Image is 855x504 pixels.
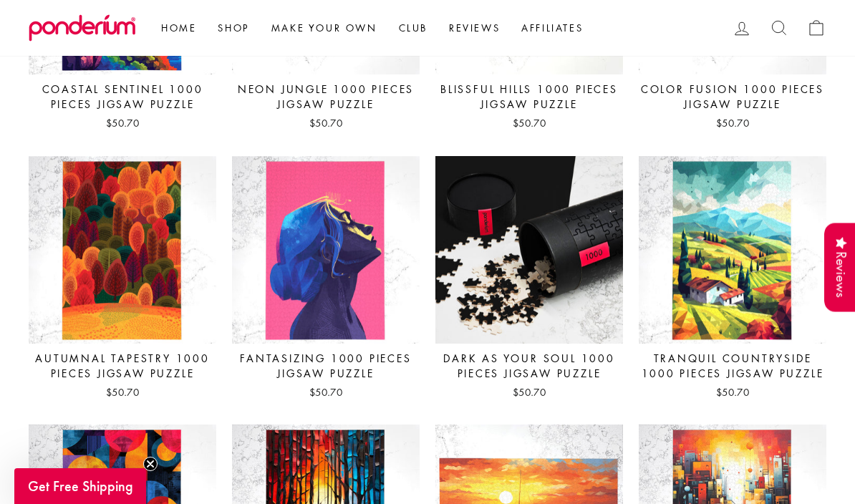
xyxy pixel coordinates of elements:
[28,477,133,495] span: Get Free Shipping
[29,156,216,403] a: Autumnal Tapestry 1000 Pieces Jigsaw Puzzle $50.70
[435,351,623,381] div: Dark as Your Soul 1000 Pieces Jigsaw Puzzle
[435,384,623,399] div: $50.70
[639,156,826,403] a: Tranquil Countryside 1000 Pieces Jigsaw Puzzle $50.70
[143,457,158,471] button: Close teaser
[143,15,594,41] ul: Primary
[29,115,216,130] div: $50.70
[14,468,146,504] div: Get Free ShippingClose teaser
[435,82,623,112] div: Blissful Hills 1000 Pieces Jigsaw Puzzle
[511,15,594,41] a: Affiliates
[232,351,420,381] div: Fantasizing 1000 Pieces Jigsaw Puzzle
[29,351,216,381] div: Autumnal Tapestry 1000 Pieces Jigsaw Puzzle
[438,15,511,41] a: Reviews
[639,82,826,112] div: Color Fusion 1000 Pieces Jigsaw Puzzle
[232,82,420,112] div: Neon Jungle 1000 Pieces Jigsaw Puzzle
[232,115,420,130] div: $50.70
[29,14,136,42] img: Ponderium
[29,384,216,399] div: $50.70
[207,15,260,41] a: Shop
[639,115,826,130] div: $50.70
[232,156,420,403] a: Fantasizing 1000 Pieces Jigsaw Puzzle $50.70
[388,15,438,41] a: Club
[435,156,623,403] a: Dark as Your Soul 1000 Pieces Jigsaw Puzzle $50.70
[639,351,826,381] div: Tranquil Countryside 1000 Pieces Jigsaw Puzzle
[639,384,826,399] div: $50.70
[435,115,623,130] div: $50.70
[29,82,216,112] div: Coastal Sentinel 1000 Pieces Jigsaw Puzzle
[824,223,855,312] div: Reviews
[261,15,388,41] a: Make Your Own
[232,384,420,399] div: $50.70
[150,15,207,41] a: Home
